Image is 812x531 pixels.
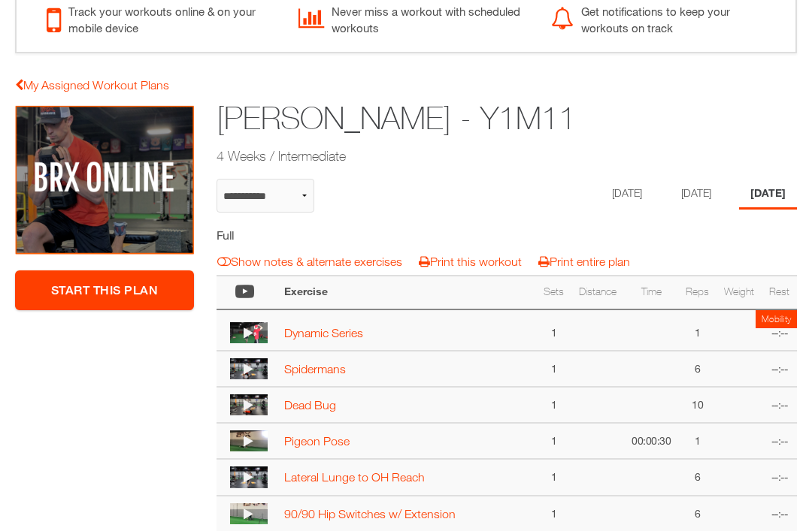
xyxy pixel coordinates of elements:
[284,398,336,412] a: Dead Bug
[419,255,522,268] a: Print this workout
[678,276,717,309] th: Reps
[762,459,797,495] td: --:--
[230,503,268,524] img: thumbnail.png
[678,423,717,459] td: 1
[678,309,717,351] td: 1
[217,227,445,243] h5: Full
[284,434,350,448] a: Pigeon Pose
[284,470,425,484] a: Lateral Lunge to OH Reach
[230,430,268,451] img: thumbnail.png
[678,459,717,495] td: 6
[217,146,697,165] h2: 4 Weeks / Intermediate
[762,276,797,309] th: Rest
[15,78,169,92] a: My Assigned Workout Plans
[624,423,678,459] td: 00:00:30
[284,362,346,376] a: Spidermans
[538,255,630,268] a: Print entire plan
[15,105,194,255] img: Nolan Bowen - Y1M11
[678,351,717,387] td: 6
[601,179,653,210] li: Day 1
[230,358,268,379] img: thumbnail.png
[536,387,571,423] td: 1
[284,507,456,520] a: 90/90 Hip Switches w/ Extension
[536,309,571,351] td: 1
[277,276,537,309] th: Exercise
[670,179,723,210] li: Day 2
[536,459,571,495] td: 1
[739,179,797,210] li: Day 3
[624,276,678,309] th: Time
[284,326,363,339] a: Dynamic Series
[15,270,194,310] a: Start This Plan
[536,423,571,459] td: 1
[217,96,697,140] h1: [PERSON_NAME] - Y1M11
[217,255,402,268] a: Show notes & alternate exercises
[762,423,797,459] td: --:--
[571,276,624,309] th: Distance
[762,387,797,423] td: --:--
[756,310,797,328] td: Mobility
[717,276,762,309] th: Weight
[678,387,717,423] td: 10
[230,394,268,415] img: thumbnail.png
[230,322,268,343] img: thumbnail.png
[762,309,797,351] td: --:--
[230,466,268,487] img: thumbnail.png
[536,276,571,309] th: Sets
[762,351,797,387] td: --:--
[536,351,571,387] td: 1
